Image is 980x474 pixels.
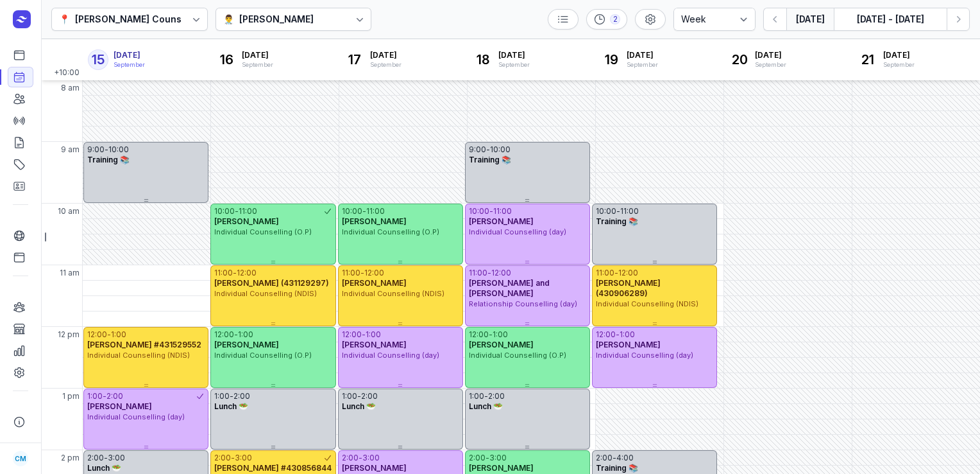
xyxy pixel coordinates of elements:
span: Relationship Counselling (day) [469,299,577,308]
button: [DATE] [786,8,834,31]
div: [PERSON_NAME] [239,12,314,27]
span: [PERSON_NAME] [87,401,152,411]
div: - [362,206,366,216]
span: Lunch 🥗 [469,401,503,411]
div: 📍 [59,12,70,27]
div: 16 [216,49,237,70]
div: 2:00 [596,453,612,463]
span: 12 pm [58,329,80,340]
span: Individual Counselling (NDIS) [214,289,317,298]
div: 1:00 [469,391,484,401]
div: 1:00 [342,391,357,401]
span: [DATE] [627,50,658,60]
div: 12:00 [342,329,362,340]
div: 15 [88,49,108,70]
div: - [357,391,361,401]
span: [PERSON_NAME] [469,216,534,226]
div: 20 [729,49,750,70]
div: - [362,329,366,340]
span: Individual Counselling (day) [469,227,566,236]
span: CM [15,451,26,466]
div: 2 [610,14,620,24]
div: 2:00 [361,391,378,401]
div: 12:00 [214,329,234,340]
div: [PERSON_NAME] Counselling [75,12,207,27]
div: 2:00 [233,391,250,401]
div: 2:00 [87,453,104,463]
div: 11:00 [366,206,385,216]
div: 11:00 [596,268,614,278]
div: 1:00 [111,329,126,340]
div: - [486,145,490,155]
div: - [487,268,491,278]
span: Individual Counselling (O.P) [469,351,566,360]
div: 1:00 [87,391,103,401]
div: 11:00 [214,268,233,278]
div: - [103,391,106,401]
div: - [360,268,364,278]
div: 12:00 [469,329,489,340]
span: [PERSON_NAME] [469,463,534,473]
div: 17 [344,49,365,70]
div: September [883,60,915,69]
div: - [107,329,111,340]
span: Individual Counselling (O.P) [214,351,312,360]
span: [DATE] [883,50,915,60]
div: 11:00 [469,268,487,278]
div: 11:00 [620,206,639,216]
div: 12:00 [87,329,107,340]
span: [DATE] [498,50,530,60]
span: Training 📚 [469,155,511,164]
span: +10:00 [54,67,82,80]
div: 11:00 [239,206,257,216]
div: - [489,206,493,216]
div: 4:00 [616,453,634,463]
span: [PERSON_NAME] [596,340,661,349]
span: Lunch 🥗 [214,401,248,411]
span: [PERSON_NAME] (431129297) [214,278,329,288]
div: 1:00 [238,329,253,340]
div: - [616,206,620,216]
div: September [242,60,273,69]
span: 10 am [58,206,80,216]
span: [DATE] [755,50,786,60]
div: 3:00 [489,453,507,463]
span: Lunch 🥗 [342,401,376,411]
button: [DATE] - [DATE] [834,8,947,31]
div: - [234,329,238,340]
div: 12:00 [618,268,638,278]
div: - [489,329,493,340]
div: 10:00 [596,206,616,216]
div: 11:00 [342,268,360,278]
div: September [627,60,658,69]
span: 1 pm [62,391,80,401]
span: [PERSON_NAME] (430906289) [596,278,661,298]
div: 18 [473,49,493,70]
div: 1:00 [214,391,230,401]
div: - [233,268,237,278]
div: 9:00 [469,145,486,155]
div: 2:00 [488,391,505,401]
span: [DATE] [242,50,273,60]
div: - [105,145,108,155]
span: Individual Counselling (day) [342,351,439,360]
span: 11 am [60,268,80,278]
div: 12:00 [491,268,511,278]
div: 10:00 [490,145,511,155]
span: [DATE] [114,50,145,60]
div: 21 [857,49,878,70]
span: Individual Counselling (NDIS) [87,351,190,360]
span: [PERSON_NAME] [214,216,279,226]
span: Individual Counselling (NDIS) [342,289,444,298]
div: September [498,60,530,69]
div: 1:00 [493,329,508,340]
span: Individual Counselling (O.P) [214,227,312,236]
div: 12:00 [596,329,616,340]
span: [PERSON_NAME] [342,216,407,226]
div: - [616,329,620,340]
span: Training 📚 [87,155,130,164]
span: [PERSON_NAME] and [PERSON_NAME] [469,278,550,298]
span: [PERSON_NAME] #431529552 [87,340,201,349]
span: Individual Counselling (day) [87,412,185,421]
div: - [614,268,618,278]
